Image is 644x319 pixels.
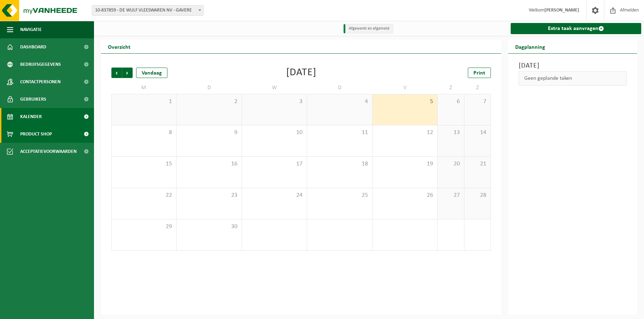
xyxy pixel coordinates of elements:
[468,98,487,106] span: 7
[115,160,173,168] span: 15
[286,68,316,78] div: [DATE]
[376,129,434,137] span: 12
[438,81,464,94] td: Z
[307,81,372,94] td: D
[464,81,491,94] td: Z
[441,192,460,199] span: 27
[180,160,238,168] span: 16
[468,192,487,199] span: 28
[180,98,238,106] span: 2
[376,192,434,199] span: 26
[311,160,368,168] span: 18
[245,98,303,106] span: 3
[245,192,303,199] span: 24
[20,108,42,125] span: Kalender
[92,6,203,15] span: 10-837859 - DE WULF VLEESWAREN NV - GAVERE
[468,68,491,78] a: Print
[468,160,487,168] span: 21
[115,129,173,137] span: 8
[441,129,460,137] span: 13
[376,98,434,106] span: 5
[115,223,173,231] span: 29
[20,38,46,56] span: Dashboard
[344,24,393,33] li: Afgewerkt en afgemeld
[242,81,307,94] td: W
[176,81,242,94] td: D
[20,21,42,38] span: Navigatie
[180,223,238,231] span: 30
[20,143,77,160] span: Acceptatievoorwaarden
[508,40,552,53] h2: Dagplanning
[441,160,460,168] span: 20
[311,129,368,137] span: 11
[20,125,52,143] span: Product Shop
[245,129,303,137] span: 10
[376,160,434,168] span: 19
[245,160,303,168] span: 17
[468,129,487,137] span: 14
[20,73,61,91] span: Contactpersonen
[115,192,173,199] span: 22
[101,40,138,53] h2: Overzicht
[441,98,460,106] span: 6
[20,91,46,108] span: Gebruikers
[111,81,176,94] td: M
[180,192,238,199] span: 23
[544,8,579,13] strong: [PERSON_NAME]
[311,192,368,199] span: 25
[180,129,238,137] span: 9
[92,5,204,16] span: 10-837859 - DE WULF VLEESWAREN NV - GAVERE
[519,71,627,86] div: Geen geplande taken
[111,68,122,78] span: Vorige
[473,70,485,76] span: Print
[511,23,641,34] a: Extra taak aanvragen
[372,81,438,94] td: V
[115,98,173,106] span: 1
[122,68,133,78] span: Volgende
[20,56,61,73] span: Bedrijfsgegevens
[136,68,167,78] div: Vandaag
[311,98,368,106] span: 4
[519,61,627,71] h3: [DATE]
